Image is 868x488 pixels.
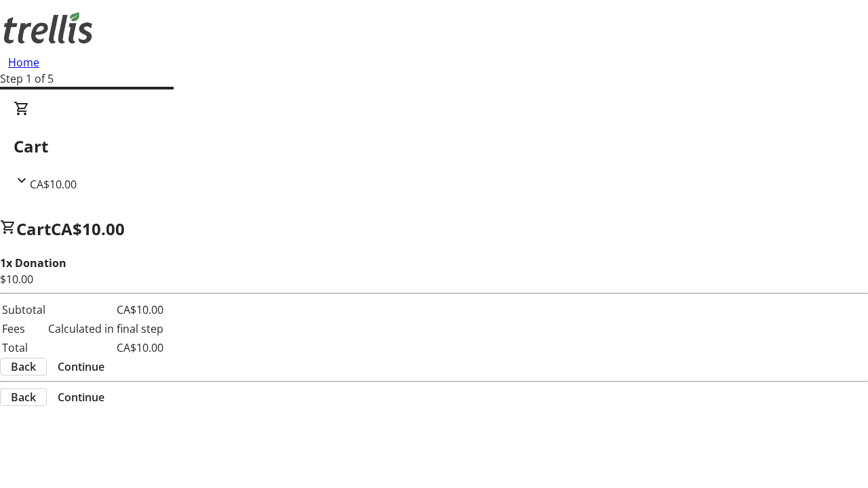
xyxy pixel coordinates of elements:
[47,301,164,319] td: CA$10.00
[11,389,36,405] span: Back
[14,100,854,192] div: CartCA$10.00
[58,359,104,375] span: Continue
[16,218,51,240] span: Cart
[51,218,125,240] span: CA$10.00
[14,134,854,159] h2: Cart
[58,389,104,405] span: Continue
[11,359,36,375] span: Back
[1,339,46,357] td: Total
[47,359,115,375] button: Continue
[47,389,115,405] button: Continue
[47,339,164,357] td: CA$10.00
[1,301,46,319] td: Subtotal
[47,320,164,338] td: Calculated in final step
[30,177,77,192] span: CA$10.00
[1,320,46,338] td: Fees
